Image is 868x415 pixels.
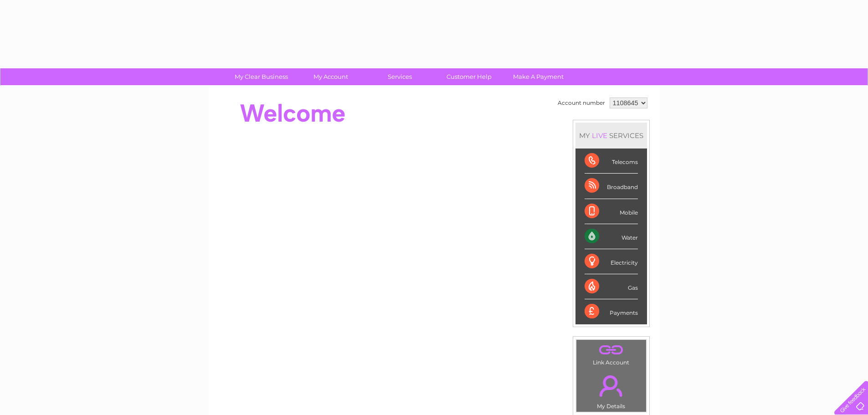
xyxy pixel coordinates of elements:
[579,342,644,358] a: .
[585,149,638,174] div: Telecoms
[590,131,609,140] div: LIVE
[585,274,638,299] div: Gas
[585,199,638,224] div: Mobile
[585,299,638,324] div: Payments
[501,68,576,85] a: Make A Payment
[576,339,647,368] td: Link Account
[431,68,507,85] a: Customer Help
[579,370,644,402] a: .
[293,68,368,85] a: My Account
[362,68,437,85] a: Services
[585,249,638,274] div: Electricity
[555,95,607,111] td: Account number
[575,123,647,149] div: MY SERVICES
[576,368,647,412] td: My Details
[224,68,299,85] a: My Clear Business
[585,224,638,249] div: Water
[585,174,638,199] div: Broadband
